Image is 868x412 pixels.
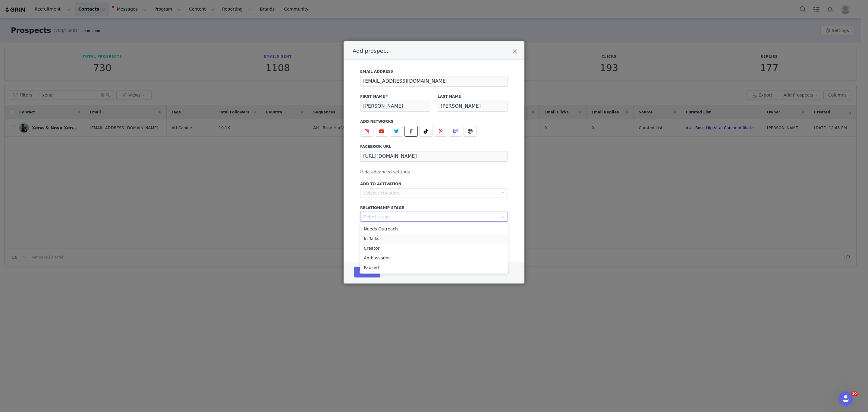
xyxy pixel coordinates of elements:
iframe: Intercom live chat [838,391,853,406]
label: Add to Activation [360,181,508,187]
i: icon: down [501,215,504,219]
button: Create [354,267,380,277]
span: Hide advanced settings [360,170,410,174]
i: icon: down [501,191,504,195]
label: Email Address [360,69,508,74]
label: Relationship Stage [360,205,508,211]
label: Add Networks [360,119,508,124]
label: First Name * [360,94,430,99]
span: 10 [851,391,858,396]
li: Ambassador [360,253,508,263]
label: facebook URL [360,144,508,149]
div: Add prospect [344,41,524,284]
li: Paused [360,263,508,272]
label: Last Name [438,94,508,99]
button: Close [513,49,517,56]
div: Select activation [364,190,498,196]
input: https://www.facebook.com/@username [360,151,508,162]
div: Select stage [364,214,498,220]
li: Needs Outreach [360,224,508,234]
li: Creator [360,243,508,253]
li: In Talks [360,234,508,243]
img: instagram.svg [364,129,369,134]
span: Add prospect [353,48,388,54]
